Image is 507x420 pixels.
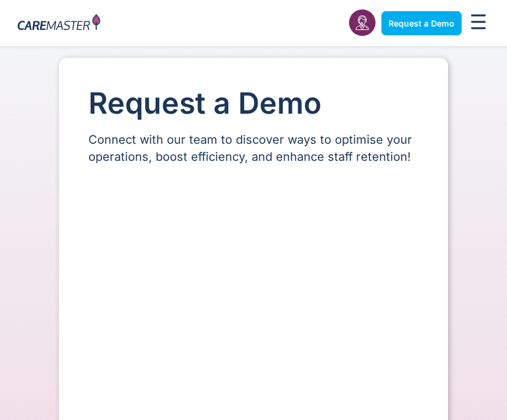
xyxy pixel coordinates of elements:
a: Request a Demo [381,11,462,35]
p: Connect with our team to discover ways to optimise your operations, boost efficiency, and enhance... [88,131,419,166]
span: Request a Demo [389,18,455,28]
img: CareMaster Logo [18,14,100,32]
div: Menu Toggle [468,11,490,36]
h1: Request a Demo [88,87,419,120]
